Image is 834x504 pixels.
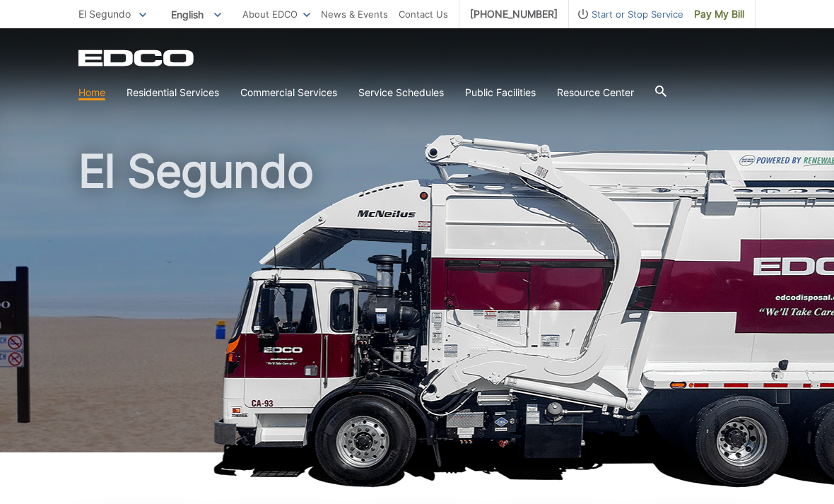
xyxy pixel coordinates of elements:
a: Public Facilities [465,85,536,100]
span: Pay My Bill [694,6,744,22]
a: About EDCO [242,6,310,22]
span: English [160,3,232,26]
a: EDCD logo. Return to the homepage. [78,49,196,66]
span: El Segundo [78,8,131,20]
a: Service Schedules [358,85,444,100]
a: Contact Us [399,6,448,22]
a: Home [78,85,105,100]
a: News & Events [321,6,388,22]
a: Resource Center [557,85,634,100]
h1: El Segundo [78,148,756,459]
a: Residential Services [127,85,219,100]
a: Commercial Services [240,85,337,100]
